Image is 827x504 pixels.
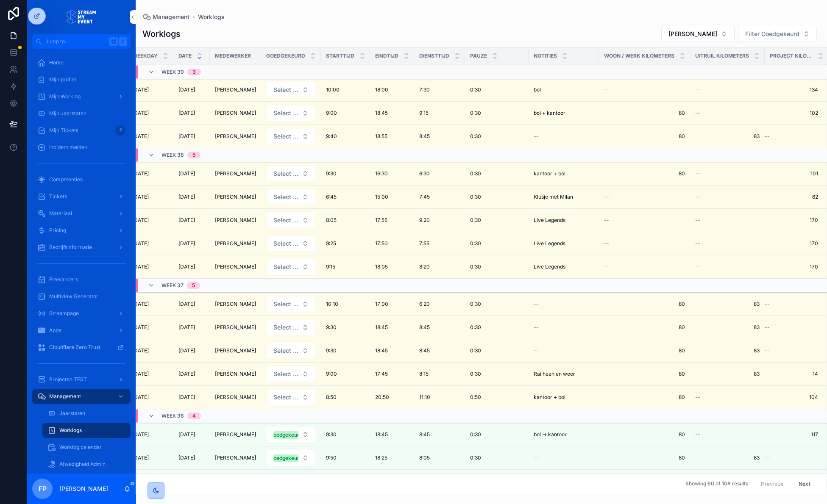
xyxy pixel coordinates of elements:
span: [DATE] [178,371,195,377]
span: 20:50 [375,394,389,401]
span: 80 [604,371,685,377]
div: 5 [192,282,195,289]
span: -- [534,347,539,354]
button: Select Button [661,26,735,42]
button: Select Button [267,296,315,312]
button: Select Button [267,82,315,97]
span: [PERSON_NAME] [215,170,256,177]
span: [PERSON_NAME] [668,30,717,38]
span: bol -> kantoor [534,431,567,438]
a: Tickets [32,189,131,204]
span: 8:20 [419,263,430,270]
span: 0:30 [470,301,481,307]
span: 104 [765,394,818,401]
span: Woon / Werk Kilometers [604,53,674,59]
span: [DATE] [178,394,195,401]
span: [DATE] [132,240,149,247]
span: 18:55 [375,133,387,140]
span: -- [695,240,700,247]
span: 8:05 [419,454,430,461]
div: 5 [192,152,195,158]
div: Goedgekeurd [270,454,302,462]
span: 170 [765,240,818,247]
button: Select Button [267,236,315,251]
span: 0:30 [470,431,481,438]
span: Select a Goedgekeurd [273,239,298,248]
span: [PERSON_NAME] [215,324,256,331]
span: [PERSON_NAME] [215,110,256,116]
span: [DATE] [178,110,195,116]
span: 18:05 [375,263,388,270]
h1: Worklogs [142,28,181,40]
button: Select Button [267,320,315,335]
span: -- [695,431,700,438]
span: Medewerker [215,53,251,59]
span: Management [153,13,189,21]
span: 18:45 [375,110,388,116]
span: 18:25 [375,454,387,461]
span: [DATE] [178,454,195,461]
span: Select a Goedgekeurd [273,323,298,332]
span: 83 [695,324,760,331]
span: 83 [695,301,760,307]
span: Select a Goedgekeurd [273,300,298,308]
span: 8:45 [419,133,430,140]
span: [DATE] [132,431,149,438]
a: Worklog calendar [42,440,131,455]
button: Select Button [267,213,315,228]
span: Live Legends [534,240,565,247]
span: 6:30 [419,170,430,177]
span: Projecten TEST [49,376,87,383]
span: [DATE] [178,133,195,140]
span: Worklogs [198,13,225,21]
span: Pauze [470,53,487,59]
span: Jaarstaten [59,410,85,417]
span: Klusje met Milan [534,194,573,200]
span: Select a Goedgekeurd [273,169,298,178]
span: [DATE] [178,347,195,354]
span: -- [695,110,700,116]
span: 8:50 [326,394,337,401]
span: 8:15 [419,371,429,377]
span: K [120,38,126,45]
span: Select a Goedgekeurd [273,216,298,224]
span: Freelancers [49,276,78,283]
span: [DATE] [132,371,149,377]
span: Apps [49,327,61,334]
span: Worklogs [59,427,82,434]
span: Tickets [49,193,67,200]
span: Weekday [132,53,158,59]
span: [PERSON_NAME] [215,371,256,377]
span: [PERSON_NAME] [215,263,256,270]
span: [DATE] [132,170,149,177]
span: -- [765,454,770,461]
span: Mijn Tickets [49,127,78,134]
span: Project Kilometers [770,53,813,59]
button: Select Button [267,343,315,358]
span: 83 [695,371,760,377]
span: Select a Goedgekeurd [273,370,298,378]
div: scrollable content [27,49,136,474]
span: [PERSON_NAME] [215,133,256,140]
span: Management [49,393,81,400]
span: 80 [604,394,685,401]
span: 80 [604,110,685,116]
span: [DATE] [132,324,149,331]
span: FP [39,484,47,494]
span: -- [695,217,700,224]
span: [DATE] [178,263,195,270]
span: Select a Goedgekeurd [273,263,298,271]
span: 9:30 [326,324,337,331]
span: -- [765,347,770,354]
span: Date [178,53,192,59]
span: Materiaal [49,210,72,217]
span: [PERSON_NAME] [215,194,256,200]
span: [DATE] [178,324,195,331]
span: 101 [765,170,818,177]
span: 8:45 [419,347,430,354]
span: Incident melden [49,144,87,151]
span: [DATE] [132,263,149,270]
span: -- [695,194,700,200]
span: [PERSON_NAME] [215,86,256,93]
span: -- [534,454,539,461]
